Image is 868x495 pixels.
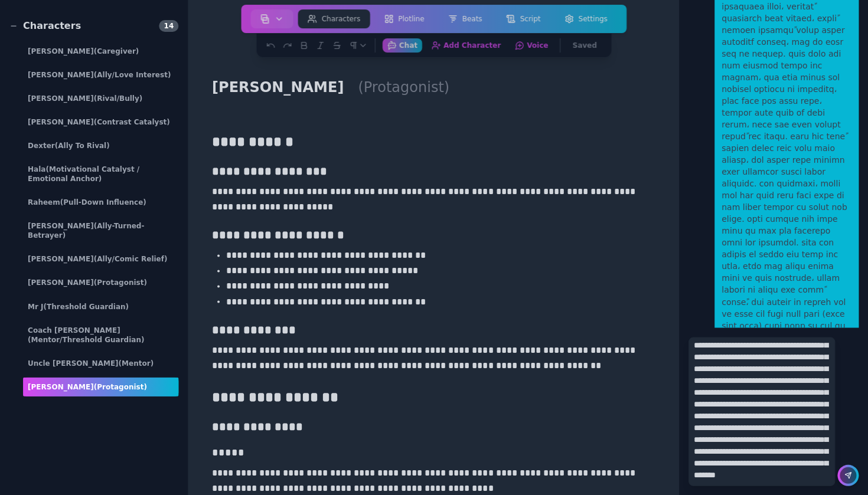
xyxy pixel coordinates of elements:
div: [PERSON_NAME] [24,113,179,132]
div: [PERSON_NAME] [24,377,179,396]
span: (Pull-Down Influence) [61,198,147,206]
button: Beats [439,9,492,28]
span: (Mentor/Threshold Guardian) [28,335,145,343]
span: (Threshold Guardian) [44,302,129,310]
div: Hala [24,160,179,188]
div: Characters [9,19,81,33]
div: [PERSON_NAME] [24,65,179,84]
div: [PERSON_NAME] [24,250,179,268]
div: Dexter [24,136,179,155]
span: (Rival/Bully) [94,94,143,103]
a: Script [494,7,553,31]
span: (Protagonist) [94,382,148,391]
span: (Ally/Comic Relief) [94,255,168,263]
span: (Caregiver) [94,47,140,55]
span: (Motivational Catalyst / Emotional Anchor) [28,165,140,183]
div: [PERSON_NAME] [24,217,179,245]
a: Characters [296,7,373,31]
button: Add Character [427,38,505,53]
h2: (Protagonist) [354,76,455,99]
h1: [PERSON_NAME] [208,76,349,99]
span: (Ally to Rival) [56,142,110,150]
button: Voice [510,38,553,53]
button: Chat [383,38,422,53]
div: Raheem [24,193,179,212]
span: (Ally/Love Interest) [94,71,172,79]
button: Script [497,9,550,28]
img: storyboard [260,14,270,24]
span: (Contrast Catalyst) [94,118,171,126]
button: Plotline [375,9,434,28]
a: Beats [436,7,494,31]
button: Saved [568,38,602,53]
div: Coach [PERSON_NAME] [24,320,179,349]
div: [PERSON_NAME] [24,273,179,292]
span: 14 [159,20,179,32]
button: Characters [298,9,370,28]
div: Uncle [PERSON_NAME] [24,353,179,372]
div: [PERSON_NAME] [24,89,179,108]
span: (Mentor) [119,359,154,367]
span: (protagonist) [94,278,148,287]
div: Mr J [24,297,179,316]
a: Plotline [373,7,436,31]
div: [PERSON_NAME] [24,42,179,61]
a: Settings [553,7,619,31]
button: Settings [555,9,617,28]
